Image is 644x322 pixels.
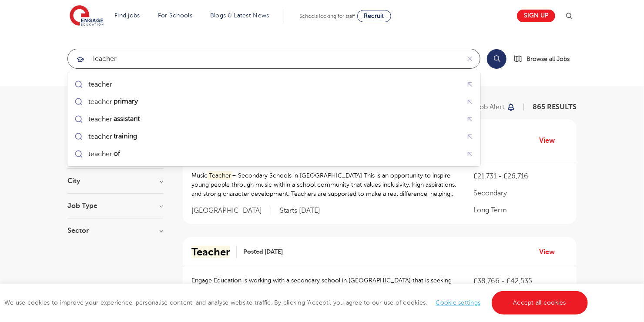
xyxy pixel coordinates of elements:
[463,147,477,161] button: Fill query with "teacher of"
[460,104,504,111] p: Save job alert
[533,103,577,111] span: 865 RESULTS
[364,13,384,19] span: Recruit
[191,246,237,258] a: Teacher
[191,276,456,303] p: Engage Education is working with a secondary school in [GEOGRAPHIC_DATA] that is seeking a dynami...
[208,171,232,180] mark: Teacher
[67,202,163,209] h3: Job Type
[539,135,561,146] a: View
[88,132,138,141] div: teacher
[67,178,163,184] h3: City
[463,77,477,91] button: Fill query with "teacher"
[460,104,516,111] button: Save job alert
[158,12,192,19] a: For Schools
[463,95,477,108] button: Fill query with "teacher primary"
[70,5,104,27] img: Engage Education
[487,49,506,69] button: Search
[67,227,163,234] h3: Sector
[68,49,460,68] input: Submit
[71,76,477,163] ul: Submit
[299,13,356,19] span: Schools looking for staff
[4,299,590,306] span: We use cookies to improve your experience, personalise content, and analyse website traffic. By c...
[210,12,269,19] a: Blogs & Latest News
[280,206,320,215] p: Starts [DATE]
[243,247,283,256] span: Posted [DATE]
[67,49,480,69] div: Submit
[474,276,568,286] p: £38,766 - £42,535
[436,299,481,306] a: Cookie settings
[460,49,480,68] button: Clear
[474,171,568,181] p: £21,731 - £26,716
[527,54,570,64] span: Browse all Jobs
[517,10,555,22] a: Sign up
[112,148,121,159] mark: of
[191,246,230,258] mark: Teacher
[492,291,588,315] a: Accept all cookies
[191,206,271,215] span: [GEOGRAPHIC_DATA]
[88,80,112,89] div: teacher
[112,114,141,124] mark: assistant
[463,112,477,126] button: Fill query with "teacher assistant"
[88,150,121,158] div: teacher
[513,54,577,64] a: Browse all Jobs
[112,131,138,141] mark: training
[474,205,568,215] p: Long Term
[191,171,456,198] p: Music – Secondary Schools in [GEOGRAPHIC_DATA] This is an opportunity to inspire young people thr...
[88,97,139,106] div: teacher
[88,115,141,124] div: teacher
[357,10,391,22] a: Recruit
[474,188,568,198] p: Secondary
[539,246,561,258] a: View
[463,130,477,143] button: Fill query with "teacher training"
[114,12,140,19] a: Find jobs
[112,96,139,107] mark: primary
